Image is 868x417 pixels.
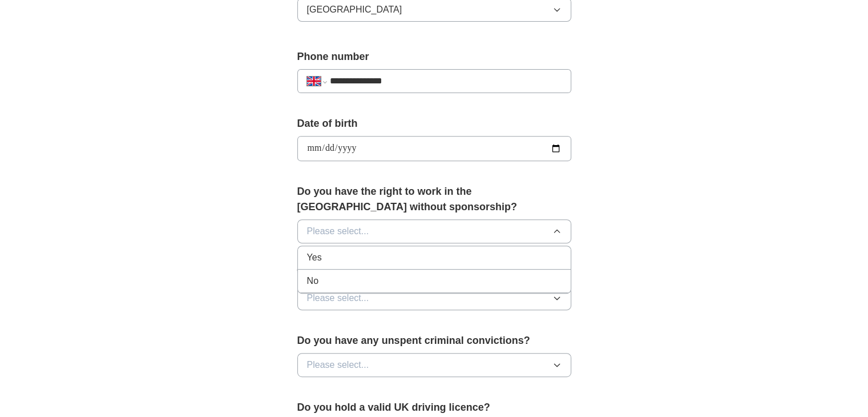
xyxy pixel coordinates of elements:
[297,333,571,348] label: Do you have any unspent criminal convictions?
[307,3,402,17] span: [GEOGRAPHIC_DATA]
[307,251,322,264] span: Yes
[297,49,571,65] label: Phone number
[307,291,369,305] span: Please select...
[297,184,571,215] label: Do you have the right to work in the [GEOGRAPHIC_DATA] without sponsorship?
[307,274,318,288] span: No
[297,286,571,310] button: Please select...
[297,219,571,243] button: Please select...
[297,400,571,415] label: Do you hold a valid UK driving licence?
[307,358,369,372] span: Please select...
[297,116,571,131] label: Date of birth
[297,353,571,377] button: Please select...
[307,224,369,238] span: Please select...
